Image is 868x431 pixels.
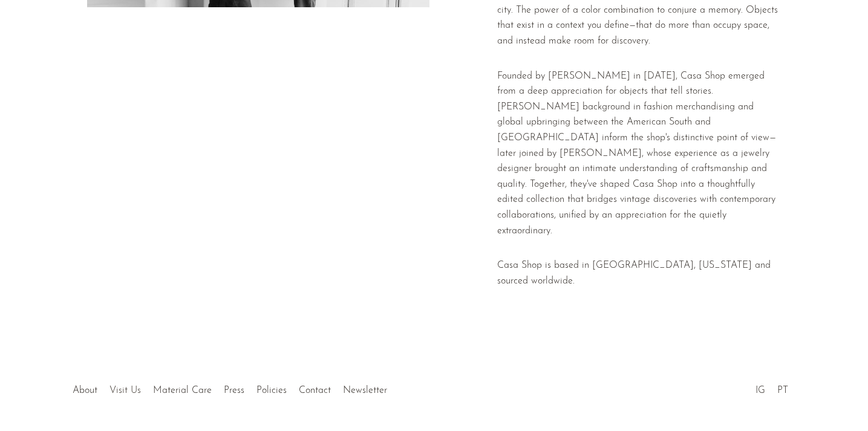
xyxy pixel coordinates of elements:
[749,376,794,399] ul: Social Medias
[256,386,287,395] a: Policies
[153,386,212,395] a: Material Care
[755,386,765,395] a: IG
[497,258,782,289] p: Casa Shop is based in [GEOGRAPHIC_DATA], [US_STATE] and sourced worldwide.
[67,376,393,399] ul: Quick links
[109,386,141,395] a: Visit Us
[224,386,244,395] a: Press
[73,386,97,395] a: About
[299,386,331,395] a: Contact
[497,69,782,239] p: Founded by [PERSON_NAME] in [DATE], Casa Shop emerged from a deep appreciation for objects that t...
[777,386,788,395] a: PT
